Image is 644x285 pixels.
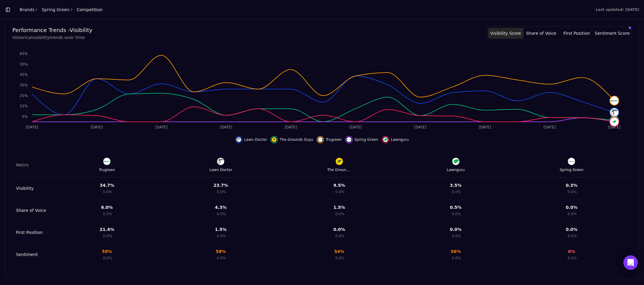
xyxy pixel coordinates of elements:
[236,137,241,142] img: lawn doctor
[568,248,575,254] div: 0 %
[452,234,461,238] span: 0.0%
[391,137,409,142] span: Lawnguru
[560,167,584,172] div: Spring Green
[217,212,226,216] span: 0.0%
[559,28,595,39] button: First Position
[336,158,343,165] img: The Grounds Guys
[610,116,619,125] img: the grounds guys
[103,158,111,165] img: Trugreen
[100,226,114,232] div: 21.4 %
[20,73,28,77] tspan: 45%
[479,125,491,130] tspan: [DATE]
[213,182,228,188] div: 23.7 %
[280,137,313,142] span: The Grounds Guys
[101,204,113,210] div: 6.0 %
[594,28,630,39] button: Sentiment Score
[566,182,578,188] div: 0.3 %
[451,248,461,254] div: 56 %
[568,234,577,238] span: 0.0%
[452,189,461,194] span: 0.0%
[220,125,232,130] tspan: [DATE]
[354,137,378,142] span: Spring Green
[272,137,277,142] img: the grounds guys
[216,248,226,254] div: 58 %
[326,137,342,142] span: Trugreen
[524,28,559,39] button: Share of Voice
[447,167,465,172] div: Lawnguru
[450,226,462,232] div: 0.0 %
[568,256,577,261] span: 0.0%
[12,34,92,40] p: Historical visibility trends over time
[333,182,345,188] div: 9.5 %
[102,248,112,254] div: 59 %
[623,255,638,270] div: Open Intercom Messenger
[12,199,51,222] td: Share of Voice
[12,26,92,34] h4: Performance Trends - Visibility
[42,7,69,13] a: Spring Green
[271,136,313,143] button: Hide the grounds guys data
[568,189,577,194] span: 0.0%
[91,125,103,130] tspan: [DATE]
[318,137,323,142] img: trugreen
[215,204,227,210] div: 4.3 %
[610,118,619,126] img: lawnguru
[217,189,226,194] span: 0.0%
[382,136,409,143] button: Hide lawnguru data
[608,125,621,130] tspan: [DATE]
[488,28,524,39] button: Visibility Score
[347,137,351,142] img: spring green
[285,125,297,130] tspan: [DATE]
[452,158,460,165] img: Lawnguru
[103,212,112,216] span: 0.0%
[26,125,38,130] tspan: [DATE]
[155,125,168,130] tspan: [DATE]
[20,62,28,66] tspan: 55%
[452,212,461,216] span: 0.0%
[383,137,388,142] img: lawnguru
[349,125,362,130] tspan: [DATE]
[103,256,112,261] span: 0.0%
[12,177,51,199] td: Visibility
[99,167,115,172] div: Trugreen
[12,244,51,266] td: Sentiment
[450,182,462,188] div: 3.5 %
[244,137,267,142] span: Lawn Doctor
[335,256,345,261] span: 0.0%
[335,234,345,238] span: 0.0%
[103,189,112,194] span: 0.0%
[20,83,28,87] tspan: 35%
[452,256,461,261] span: 0.0%
[210,167,232,172] div: Lawn Doctor
[20,94,28,98] tspan: 25%
[596,7,639,12] div: Last updated: [DATE]
[20,7,103,13] nav: breadcrumb
[12,153,51,177] th: Metric
[12,222,51,244] td: First Position
[215,226,227,232] div: 1.5 %
[235,136,267,143] button: Hide lawn doctor data
[333,204,345,210] div: 1.5 %
[610,108,619,117] img: lawn doctor
[217,158,224,165] img: Lawn Doctor
[414,125,427,130] tspan: [DATE]
[333,226,345,232] div: 0.0 %
[217,256,226,261] span: 0.0%
[543,125,556,130] tspan: [DATE]
[22,115,28,119] tspan: 5%
[327,167,351,172] div: The Grounds Guys
[566,226,578,232] div: 0.0 %
[568,212,577,216] span: 0.0%
[610,96,619,105] img: trugreen
[568,158,575,165] img: Spring Green
[100,182,114,188] div: 34.7 %
[20,7,34,12] a: Brands
[217,234,226,238] span: 0.0%
[103,234,112,238] span: 0.0%
[20,52,28,56] tspan: 65%
[335,189,345,194] span: 0.0%
[335,212,345,216] span: 0.0%
[345,136,378,143] button: Hide spring green data
[450,204,462,210] div: 0.5 %
[77,7,103,13] span: Competition
[566,204,578,210] div: 0.0 %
